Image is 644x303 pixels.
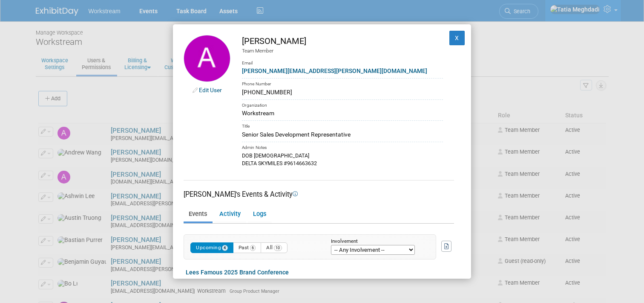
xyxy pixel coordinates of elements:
div: Phone Number [242,78,443,88]
div: [PERSON_NAME]'s Events & Activity [184,189,454,199]
span: 6 [250,245,256,251]
div: Team Member [242,47,443,55]
div: Admin Notes [242,142,443,151]
div: [PHONE_NUMBER] [242,88,443,97]
div: DOB [DEMOGRAPHIC_DATA] DELTA SKYMILES #9614663632 [242,151,443,167]
div: [PERSON_NAME] [242,35,443,47]
button: All10 [261,242,287,253]
a: [PERSON_NAME][EMAIL_ADDRESS][PERSON_NAME][DOMAIN_NAME] [242,67,427,74]
div: Title [242,120,443,130]
a: Logs [248,207,271,222]
div: Workstream [242,109,443,118]
a: Edit User [199,87,222,93]
a: Activity [214,207,245,222]
div: [DATE] to [DATE] [186,277,454,285]
span: 4 [222,245,228,251]
img: Andrew Walters [184,35,230,82]
button: Upcoming4 [190,242,233,253]
a: Events [184,207,212,222]
span: (Committed) [220,279,250,284]
button: Past6 [233,242,262,253]
div: Email [242,54,443,67]
span: 10 [274,245,282,251]
button: X [449,31,465,45]
div: Involvement [331,239,423,245]
div: Senior Sales Development Representative [242,130,443,139]
a: Lees Famous 2025 Brand Conference [186,269,289,276]
div: Organization [242,99,443,109]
